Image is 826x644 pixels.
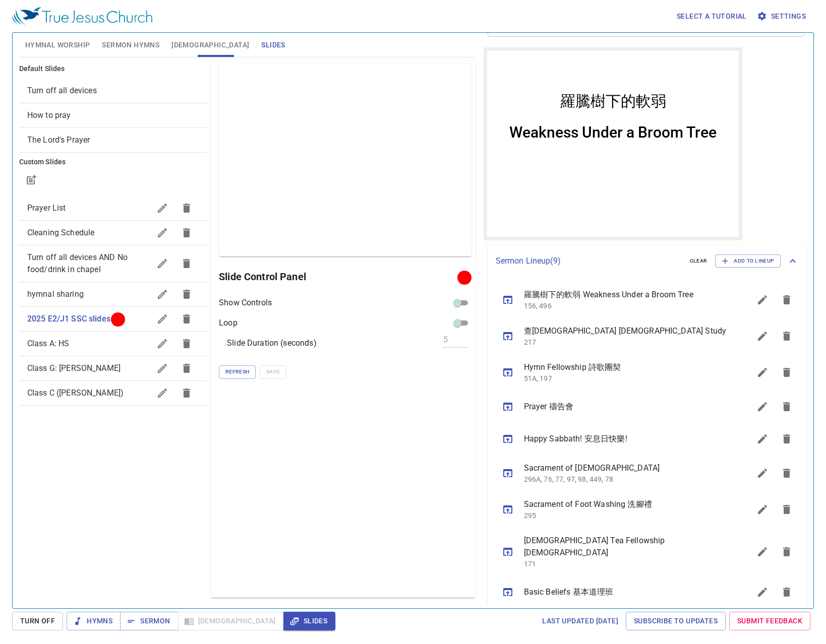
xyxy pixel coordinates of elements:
[524,301,727,311] p: 156, 496
[19,63,207,75] h6: Default Slides
[291,615,327,627] span: Slides
[722,256,774,266] span: Add to Lineup
[27,339,70,348] span: Class A: HS
[488,278,807,612] ul: sermon lineup list
[27,135,90,145] span: [object Object]
[19,196,207,220] div: Prayer List
[524,462,727,474] span: Sacrament of [DEMOGRAPHIC_DATA]
[496,255,682,267] p: Sermon Lineup ( 9 )
[25,39,90,51] span: Hymnal Worship
[524,586,727,598] span: Basic Beliefs 基本道理班
[524,498,727,510] span: Sacrament of Foot Washing 洗腳禮
[524,361,727,373] span: Hymn Fellowship 詩歌團契
[12,7,152,25] img: True Jesus Church
[27,363,121,373] span: Class G: Elijah
[737,615,802,627] span: Submit Feedback
[19,245,207,282] div: Turn off all devices AND No food/drink in chapel
[75,615,112,627] span: Hymns
[120,612,178,630] button: Sermon
[542,615,618,627] span: Last updated [DATE]
[19,381,207,405] div: Class C ([PERSON_NAME])
[27,314,110,324] span: 2025 E2/J1 SSC slides
[27,110,71,120] span: [object Object]
[219,317,238,329] p: Loop
[755,7,810,26] button: Settings
[27,228,95,237] span: Cleaning Schedule
[524,289,727,301] span: 羅騰樹下的軟弱 Weakness Under a Broom Tree
[524,325,727,337] span: 查[DEMOGRAPHIC_DATA] [DEMOGRAPHIC_DATA] Study
[19,307,207,331] div: 2025 E2/J1 SSC slides
[67,612,121,630] button: Hymns
[524,373,727,383] p: 51A, 197
[128,615,170,627] span: Sermon
[524,559,727,569] p: 171
[524,510,727,521] p: 295
[684,255,714,267] button: clear
[626,612,726,630] a: Subscribe to Updates
[219,269,460,285] h6: Slide Control Panel
[715,254,781,268] button: Add to Lineup
[538,612,622,630] a: Last updated [DATE]
[690,256,707,266] span: clear
[27,388,124,398] span: Class C (Wang)
[729,612,810,630] a: Submit Feedback
[524,535,727,559] span: [DEMOGRAPHIC_DATA] Tea Fellowship [DEMOGRAPHIC_DATA]
[759,10,806,23] span: Settings
[677,10,747,23] span: Select a tutorial
[488,244,807,278] div: Sermon Lineup(9)clearAdd to Lineup
[225,367,249,376] span: Refresh
[171,39,249,51] span: [DEMOGRAPHIC_DATA]
[283,612,335,630] button: Slides
[19,79,207,103] div: Turn off all devices
[524,433,727,445] span: Happy Sabbath! 安息日快樂!
[27,203,66,213] span: Prayer List
[27,252,128,274] span: Turn off all devices AND No food/drink in chapel
[102,39,159,51] span: Sermon Hymns
[524,474,727,484] p: 296A, 76, 77, 97, 98, 449, 78
[219,297,272,309] p: Show Controls
[19,103,207,127] div: How to pray
[484,47,742,240] iframe: from-child
[524,337,727,347] p: 217
[19,332,207,356] div: Class A: HS
[19,128,207,152] div: The Lord's Prayer
[20,615,55,627] span: Turn Off
[227,337,317,349] p: Slide Duration (seconds)
[673,7,751,26] button: Select a tutorial
[27,86,97,95] span: [object Object]
[19,282,207,306] div: hymnal sharing
[219,365,256,378] button: Refresh
[634,615,718,627] span: Subscribe to Updates
[12,612,63,630] button: Turn Off
[27,289,84,299] span: hymnal sharing
[19,356,207,380] div: Class G: [PERSON_NAME]
[19,157,207,168] h6: Custom Slides
[261,39,285,51] span: Slides
[524,401,727,413] span: Prayer 禱告會
[19,221,207,245] div: Cleaning Schedule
